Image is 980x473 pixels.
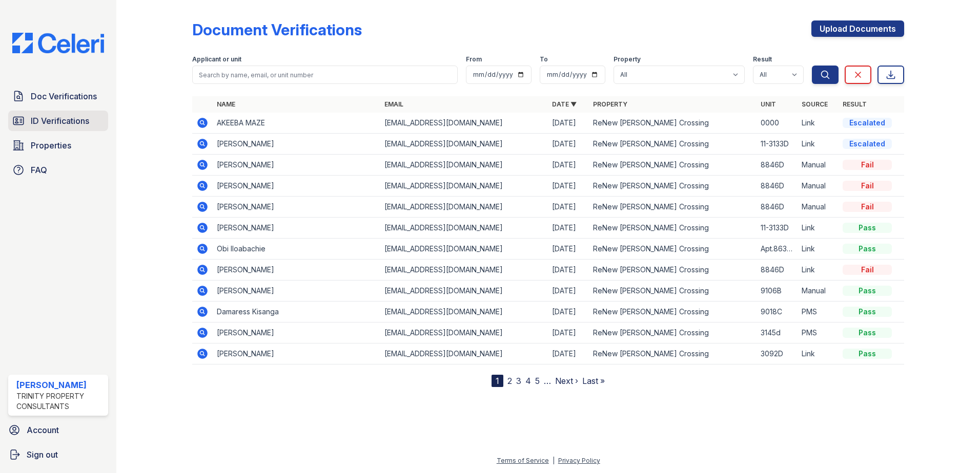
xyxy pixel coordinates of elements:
[811,20,904,37] a: Upload Documents
[548,218,589,239] td: [DATE]
[213,343,380,364] td: [PERSON_NAME]
[213,322,380,343] td: [PERSON_NAME]
[589,281,757,302] td: ReNew [PERSON_NAME] Crossing
[757,113,798,134] td: 0000
[192,20,362,39] div: Document Verifications
[614,55,641,63] label: Property
[843,307,892,317] div: Pass
[380,343,548,364] td: [EMAIL_ADDRESS][DOMAIN_NAME]
[548,155,589,176] td: [DATE]
[16,391,104,412] div: Trinity Property Consultants
[552,100,577,108] a: Date ▼
[213,176,380,197] td: [PERSON_NAME]
[380,155,548,176] td: [EMAIL_ADDRESS][DOMAIN_NAME]
[798,134,839,155] td: Link
[548,113,589,134] td: [DATE]
[798,155,839,176] td: Manual
[380,322,548,343] td: [EMAIL_ADDRESS][DOMAIN_NAME]
[213,197,380,218] td: [PERSON_NAME]
[213,260,380,281] td: [PERSON_NAME]
[589,239,757,260] td: ReNew [PERSON_NAME] Crossing
[589,302,757,322] td: ReNew [PERSON_NAME] Crossing
[31,164,47,176] span: FAQ
[380,218,548,239] td: [EMAIL_ADDRESS][DOMAIN_NAME]
[466,55,482,63] label: From
[8,160,108,180] a: FAQ
[548,134,589,155] td: [DATE]
[589,134,757,155] td: ReNew [PERSON_NAME] Crossing
[540,55,548,63] label: To
[843,286,892,296] div: Pass
[798,113,839,134] td: Link
[798,281,839,302] td: Manual
[192,66,458,84] input: Search by name, email, or unit number
[757,239,798,260] td: Apt.8638E
[507,376,512,386] a: 2
[589,260,757,281] td: ReNew [PERSON_NAME] Crossing
[8,135,108,156] a: Properties
[548,302,589,322] td: [DATE]
[582,376,605,386] a: Last »
[380,281,548,302] td: [EMAIL_ADDRESS][DOMAIN_NAME]
[213,239,380,260] td: Obi Iloabachie
[589,322,757,343] td: ReNew [PERSON_NAME] Crossing
[798,260,839,281] td: Link
[757,302,798,322] td: 9018C
[497,457,549,464] a: Terms of Service
[27,448,58,461] span: Sign out
[843,328,892,338] div: Pass
[8,86,108,106] a: Doc Verifications
[217,100,235,108] a: Name
[798,197,839,218] td: Manual
[589,343,757,364] td: ReNew [PERSON_NAME] Crossing
[380,134,548,155] td: [EMAIL_ADDRESS][DOMAIN_NAME]
[798,239,839,260] td: Link
[843,202,892,212] div: Fail
[589,218,757,239] td: ReNew [PERSON_NAME] Crossing
[192,55,241,63] label: Applicant or unit
[757,134,798,155] td: 11-3133D
[380,239,548,260] td: [EMAIL_ADDRESS][DOMAIN_NAME]
[843,349,892,359] div: Pass
[4,444,112,465] a: Sign out
[548,176,589,197] td: [DATE]
[548,260,589,281] td: [DATE]
[843,160,892,170] div: Fail
[548,197,589,218] td: [DATE]
[384,100,403,108] a: Email
[843,265,892,275] div: Fail
[753,55,772,63] label: Result
[548,322,589,343] td: [DATE]
[4,33,112,53] img: CE_Logo_Blue-a8612792a0a2168367f1c8372b55b34899dd931a85d93a1a3d3e32e68fde9ad4.png
[553,457,555,464] div: |
[589,176,757,197] td: ReNew [PERSON_NAME] Crossing
[8,111,108,131] a: ID Verifications
[380,260,548,281] td: [EMAIL_ADDRESS][DOMAIN_NAME]
[548,239,589,260] td: [DATE]
[802,100,828,108] a: Source
[213,218,380,239] td: [PERSON_NAME]
[31,90,97,102] span: Doc Verifications
[31,115,89,127] span: ID Verifications
[535,376,540,386] a: 5
[555,376,578,386] a: Next ›
[4,420,112,440] a: Account
[843,223,892,233] div: Pass
[380,302,548,322] td: [EMAIL_ADDRESS][DOMAIN_NAME]
[525,376,531,386] a: 4
[757,322,798,343] td: 3145d
[31,139,71,152] span: Properties
[757,260,798,281] td: 8846D
[213,281,380,302] td: [PERSON_NAME]
[757,281,798,302] td: 9106B
[380,113,548,134] td: [EMAIL_ADDRESS][DOMAIN_NAME]
[757,197,798,218] td: 8846D
[843,139,892,149] div: Escalated
[757,218,798,239] td: 11-3133D
[761,100,776,108] a: Unit
[213,113,380,134] td: AKEEBA MAZE
[27,424,59,436] span: Account
[757,155,798,176] td: 8846D
[589,197,757,218] td: ReNew [PERSON_NAME] Crossing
